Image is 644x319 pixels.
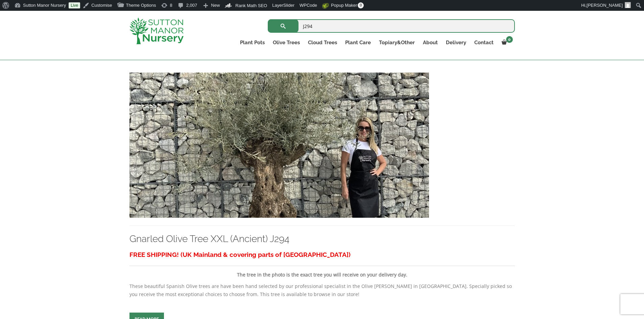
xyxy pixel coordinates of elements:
a: Delivery [442,38,470,47]
span: [PERSON_NAME] [587,3,623,8]
img: logo [129,18,184,44]
img: Gnarled Olive Tree XXL (Ancient) J294 - 5D692C51 8CED 45D1 BF69 4392C25C9C96 1 105 c [129,73,429,218]
span: 0 [358,2,364,8]
span: Rank Math SEO [235,3,267,8]
a: Plant Pots [236,38,269,47]
h3: FREE SHIPPING! (UK Mainland & covering parts of [GEOGRAPHIC_DATA]) [129,248,515,261]
strong: The tree in the photo is the exact tree you will receive on your delivery day. [237,271,407,278]
div: These beautiful Spanish Olive trees are have been hand selected by our professional specialist in... [129,248,515,298]
a: Olive Trees [269,38,304,47]
a: Cloud Trees [304,38,341,47]
a: Plant Care [341,38,375,47]
span: 0 [506,36,513,43]
a: Contact [470,38,498,47]
a: Live [69,2,80,8]
a: Gnarled Olive Tree XXL (Ancient) J294 [129,233,289,244]
input: Search... [268,19,515,33]
a: 0 [498,38,515,47]
a: Gnarled Olive Tree XXL (Ancient) J294 [129,141,429,148]
a: About [419,38,442,47]
a: Topiary&Other [375,38,419,47]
